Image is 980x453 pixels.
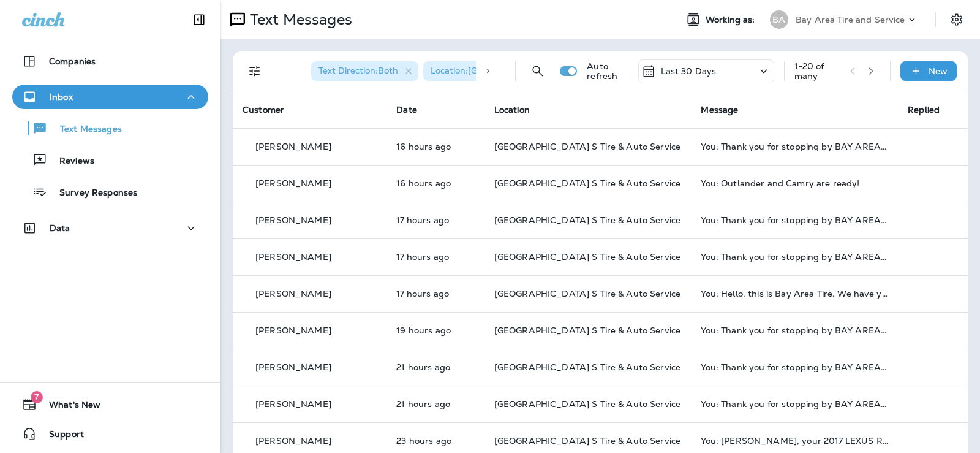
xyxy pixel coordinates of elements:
div: You: Thank you for stopping by BAY AREA Point S Tire & Auto Service! If you're happy with the ser... [701,362,888,372]
p: Aug 11, 2025 03:37 PM [396,289,474,299]
p: Reviews [47,156,94,167]
button: Settings [946,9,968,31]
p: Aug 11, 2025 04:48 PM [396,178,474,188]
button: Support [12,422,208,446]
span: [GEOGRAPHIC_DATA] S Tire & Auto Service [494,251,680,262]
button: Reviews [12,147,208,173]
p: Aug 11, 2025 04:02 PM [396,252,474,262]
button: Search Messages [526,59,550,83]
span: Location [494,104,530,115]
p: Aug 11, 2025 10:06 AM [396,436,474,446]
button: Inbox [12,85,208,109]
p: Data [50,223,70,233]
span: [GEOGRAPHIC_DATA] S Tire & Auto Service [494,215,680,226]
p: Companies [49,56,96,66]
p: Auto refresh [587,61,617,81]
span: [GEOGRAPHIC_DATA] S Tire & Auto Service [494,362,680,373]
div: Location:[GEOGRAPHIC_DATA] S Tire & Auto Service [423,61,644,81]
p: [PERSON_NAME] [255,178,331,188]
span: [GEOGRAPHIC_DATA] S Tire & Auto Service [494,435,680,446]
p: Bay Area Tire and Service [796,15,905,25]
p: Inbox [50,92,73,102]
span: Support [37,429,84,444]
span: Location : [GEOGRAPHIC_DATA] S Tire & Auto Service [431,65,651,76]
div: You: Hello, this is Bay Area Tire. We have your vehicle all finished up [701,289,888,299]
p: Last 30 Days [661,66,717,76]
span: 7 [31,391,43,403]
button: Collapse Sidebar [182,7,216,32]
p: Text Messages [245,10,352,29]
div: You: Outlander and Camry are ready! [701,178,888,188]
p: Aug 11, 2025 11:23 AM [396,399,474,409]
span: Message [701,104,738,115]
p: [PERSON_NAME] [255,215,331,225]
p: [PERSON_NAME] [255,325,331,335]
button: Companies [12,49,208,74]
span: [GEOGRAPHIC_DATA] S Tire & Auto Service [494,325,680,336]
div: BA [770,10,788,29]
p: [PERSON_NAME] [255,399,331,409]
p: Text Messages [48,124,122,135]
p: Aug 11, 2025 05:02 PM [396,142,474,151]
div: You: Thank you for stopping by BAY AREA Point S Tire & Auto Service! If you're happy with the ser... [701,215,888,225]
button: Survey Responses [12,179,208,205]
p: Aug 11, 2025 01:58 PM [396,325,474,335]
span: [GEOGRAPHIC_DATA] S Tire & Auto Service [494,288,680,299]
p: [PERSON_NAME] [255,142,331,151]
span: Customer [243,104,284,115]
button: Text Messages [12,115,208,141]
span: Date [396,104,417,115]
span: Replied [908,104,940,115]
div: 1 - 20 of many [794,61,840,81]
p: [PERSON_NAME] [255,362,331,372]
div: You: Thank you for stopping by BAY AREA Point S Tire & Auto Service! If you're happy with the ser... [701,252,888,262]
span: [GEOGRAPHIC_DATA] S Tire & Auto Service [494,178,680,189]
span: Working as: [706,15,758,25]
div: You: Thank you for stopping by BAY AREA Point S Tire & Auto Service! If you're happy with the ser... [701,142,888,151]
p: Survey Responses [47,188,137,199]
span: What's New [37,400,100,414]
div: You: Thank you for stopping by BAY AREA Point S Tire & Auto Service! If you're happy with the ser... [701,325,888,335]
span: [GEOGRAPHIC_DATA] S Tire & Auto Service [494,141,680,152]
span: Text Direction : Both [318,65,398,76]
button: Filters [243,59,267,83]
p: [PERSON_NAME] [255,436,331,446]
p: Aug 11, 2025 04:02 PM [396,215,474,225]
div: Text Direction:Both [311,61,418,81]
div: You: Scott, your 2017 LEXUS RX350 is coming due for an oil change. Come into BAY AREA Point S Tir... [701,436,888,446]
p: New [929,66,948,76]
div: You: Thank you for stopping by BAY AREA Point S Tire & Auto Service! If you're happy with the ser... [701,399,888,409]
p: [PERSON_NAME] [255,252,331,262]
span: [GEOGRAPHIC_DATA] S Tire & Auto Service [494,398,680,409]
button: 7What's New [12,392,208,417]
p: [PERSON_NAME] [255,289,331,299]
p: Aug 11, 2025 12:14 PM [396,362,474,372]
button: Data [12,216,208,240]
